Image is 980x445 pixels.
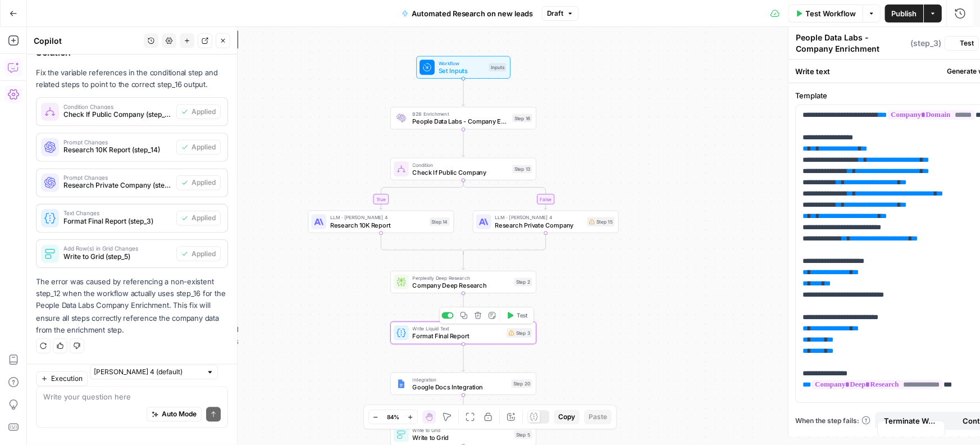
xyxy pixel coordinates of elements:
[805,8,855,19] span: Test Workflow
[412,332,503,341] span: Format Final Report
[412,280,510,290] span: Company Deep Research
[36,47,228,58] h2: Solution
[330,214,426,221] span: LLM · [PERSON_NAME] 4
[390,271,536,293] div: Perplexity Deep ResearchCompany Deep ResearchStep 2
[36,66,228,90] p: Fix the variable references in the conditional step and related steps to point to the correct ste...
[94,366,202,378] input: Claude Sonnet 4 (default)
[463,233,546,255] g: Edge from step_15 to step_13-conditional-end
[430,217,450,226] div: Step 14
[412,382,507,392] span: Google Docs Integration
[390,107,536,129] div: B2B EnrichmentPeople Data Labs - Company EnrichmentStep 16
[63,175,172,180] span: Prompt Changes
[387,412,399,421] span: 84%
[503,309,532,321] button: Test
[390,373,536,395] div: IntegrationGoogle Docs IntegrationStep 20
[584,410,612,424] button: Paste
[412,325,503,332] span: Write Liquid Text
[176,211,221,225] button: Applied
[884,415,938,426] span: Terminate Workflow
[542,6,579,21] button: Draft
[176,105,221,119] button: Applied
[412,167,508,177] span: Check If Public Company
[63,246,172,251] span: Add Row(s) in Grid Changes
[63,210,172,216] span: Text Changes
[412,161,508,169] span: Condition
[558,412,575,422] span: Copy
[192,142,216,152] span: Applied
[945,36,979,51] button: Test
[587,217,614,226] div: Step 15
[495,214,584,221] span: LLM · [PERSON_NAME] 4
[463,180,547,210] g: Edge from step_13 to step_15
[390,56,536,79] div: WorkflowSet InputsInputs
[511,379,532,388] div: Step 20
[63,139,172,145] span: Prompt Changes
[910,38,941,49] span: ( step_3 )
[36,371,88,385] button: Execution
[63,145,172,155] span: Research 10K Report (step_14)
[63,216,172,226] span: Format Final Report (step_3)
[192,213,216,223] span: Applied
[308,211,454,233] div: LLM · [PERSON_NAME] 4Research 10K ReportStep 14
[514,278,532,286] div: Step 2
[473,211,619,233] div: LLM · [PERSON_NAME] 4Research Private CompanyStep 15
[795,416,870,426] a: When the step fails:
[63,104,172,110] span: Condition Changes
[412,433,510,443] span: Write to Grid
[547,8,564,19] span: Draft
[788,4,863,22] button: Test Workflow
[63,110,172,120] span: Check If Public Company (step_13)
[495,220,584,230] span: Research Private Company
[34,35,140,46] div: Copilot
[63,252,172,262] span: Write to Grid (step_5)
[380,180,463,210] g: Edge from step_13 to step_14
[176,246,221,261] button: Applied
[517,311,528,320] span: Test
[462,129,464,157] g: Edge from step_16 to step_13
[462,344,464,372] g: Edge from step_3 to step_20
[885,4,923,22] button: Publish
[176,140,221,155] button: Applied
[192,249,216,259] span: Applied
[412,426,510,434] span: Write to Grid
[162,409,197,419] span: Auto Mode
[51,373,83,383] span: Execution
[489,63,506,71] div: Inputs
[396,113,406,123] img: lpaqdqy7dn0qih3o8499dt77wl9d
[439,60,485,67] span: Workflow
[412,117,508,126] span: People Data Labs - Company Enrichment
[390,321,536,344] div: Write Liquid TextFormat Final ReportStep 3Test
[507,328,532,338] div: Step 3
[462,79,464,106] g: Edge from start to step_16
[512,114,532,122] div: Step 16
[412,274,510,281] span: Perplexity Deep Research
[147,407,202,421] button: Auto Mode
[412,8,533,19] span: Automated Research on new leads
[396,379,406,389] img: Instagram%20post%20-%201%201.png
[554,410,580,424] button: Copy
[330,220,426,230] span: Research 10K Report
[891,8,917,19] span: Publish
[36,275,228,336] p: The error was caused by referencing a non-existent step_12 when the workflow actually uses step_1...
[176,175,221,190] button: Applied
[192,107,216,117] span: Applied
[390,158,536,180] div: ConditionCheck If Public CompanyStep 13
[381,233,463,255] g: Edge from step_14 to step_13-conditional-end
[192,178,216,188] span: Applied
[960,38,974,48] span: Test
[395,4,539,22] button: Automated Research on new leads
[589,412,607,422] span: Paste
[514,430,532,439] div: Step 5
[439,66,485,75] span: Set Inputs
[412,110,508,117] span: B2B Enrichment
[796,32,908,55] textarea: People Data Labs - Company Enrichment
[63,180,172,190] span: Research Private Company (step_15)
[412,376,507,383] span: Integration
[512,165,532,173] div: Step 13
[462,252,464,270] g: Edge from step_13-conditional-end to step_2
